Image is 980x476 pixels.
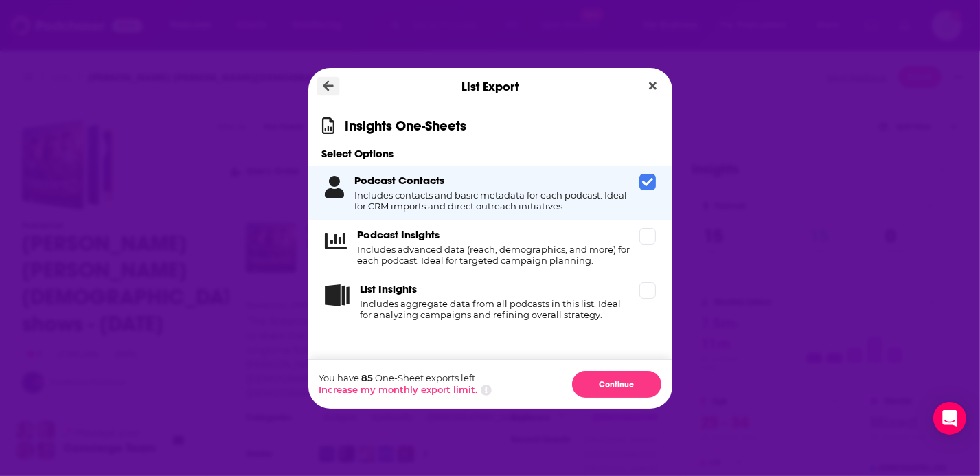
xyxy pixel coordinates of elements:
h3: Select Options [308,147,672,160]
h4: Includes aggregate data from all podcasts in this list. Ideal for analyzing campaigns and refinin... [361,298,634,320]
p: You have One-Sheet exports left. [319,372,492,383]
button: Close [643,78,662,95]
h4: Includes advanced data (reach, demographics, and more) for each podcast. Ideal for targeted campa... [358,244,634,266]
button: Continue [572,371,661,398]
button: Increase my monthly export limit. [319,384,478,395]
h1: Insights One-Sheets [345,117,467,135]
div: List Export [308,68,672,105]
h3: Podcast Insights [358,228,440,241]
div: Open Intercom Messenger [933,402,966,435]
h3: List Insights [361,282,418,295]
h3: Podcast Contacts [355,174,445,187]
h4: Includes contacts and basic metadata for each podcast. Ideal for CRM imports and direct outreach ... [355,190,634,212]
span: 85 [362,372,374,383]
